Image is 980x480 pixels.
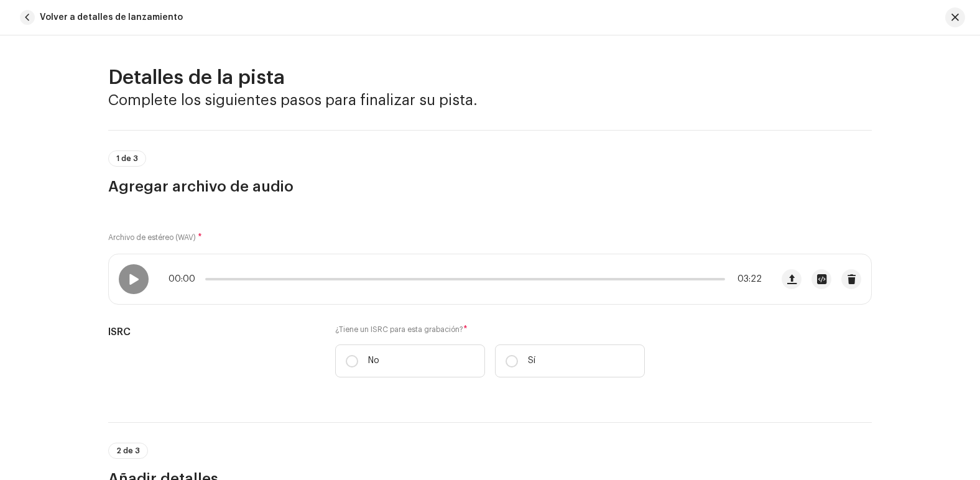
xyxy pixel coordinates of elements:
h3: Complete los siguientes pasos para finalizar su pista. [108,90,872,110]
p: Sí [528,354,535,367]
h3: Agregar archivo de audio [108,177,872,196]
label: ¿Tiene un ISRC para esta grabación? [335,325,645,335]
h2: Detalles de la pista [108,65,872,90]
span: 03:22 [730,274,762,284]
h5: ISRC [108,325,315,339]
p: No [368,354,379,367]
